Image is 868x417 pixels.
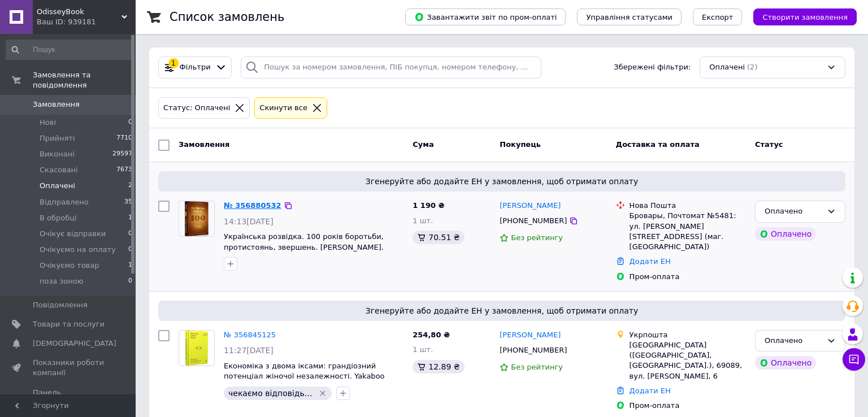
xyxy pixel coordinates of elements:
[413,345,433,354] span: 1 шт.
[40,276,84,286] span: поза зоною
[33,338,116,349] span: [DEMOGRAPHIC_DATA]
[163,305,841,316] span: Згенеруйте або додайте ЕН у замовлення, щоб отримати оплату
[33,319,105,329] span: Товари та послуги
[40,133,75,144] span: Прийняті
[33,300,88,310] span: Повідомлення
[413,140,433,149] span: Cума
[497,343,569,358] div: [PHONE_NUMBER]
[630,330,746,340] div: Укрпошта
[179,201,215,237] a: Фото товару
[755,227,816,241] div: Оплачено
[257,102,310,114] div: Cкинути все
[753,8,857,25] button: Створити замовлення
[40,149,75,159] span: Виконані
[40,245,116,255] span: Очікуємо на оплату
[116,133,132,144] span: 7710
[40,165,78,175] span: Скасовані
[6,40,133,60] input: Пошук
[630,386,671,395] a: Додати ЕН
[405,8,566,25] button: Завантажити звіт по пром-оплаті
[630,272,746,282] div: Пром-оплата
[586,13,672,21] span: Управління статусами
[128,118,132,128] span: 0
[33,358,105,378] span: Показники роботи компанії
[185,201,209,236] img: Фото товару
[413,331,450,339] span: 254,80 ₴
[37,17,136,27] div: Ваш ID: 939181
[500,330,561,341] a: [PERSON_NAME]
[702,13,734,21] span: Експорт
[163,176,841,187] span: Згенеруйте або додайте ЕН у замовлення, щоб отримати оплату
[180,62,211,73] span: Фільтри
[755,140,783,149] span: Статус
[33,388,105,408] span: Панель управління
[241,57,541,79] input: Пошук за номером замовлення, ПІБ покупця, номером телефону, Email, номером накладної
[693,8,743,25] button: Експорт
[224,201,281,210] a: № 356880532
[318,389,327,398] svg: Видалити мітку
[224,331,276,339] a: № 356845125
[511,233,563,242] span: Без рейтингу
[224,217,274,226] span: 14:13[DATE]
[765,206,822,218] div: Оплачено
[128,245,132,255] span: 0
[755,356,816,370] div: Оплачено
[37,7,121,17] span: OdisseyBook
[33,99,80,110] span: Замовлення
[497,214,569,228] div: [PHONE_NUMBER]
[413,231,464,244] div: 70.51 ₴
[762,13,848,21] span: Створити замовлення
[168,58,179,68] div: 1
[413,201,444,210] span: 1 190 ₴
[128,276,132,286] span: 0
[630,257,671,266] a: Додати ЕН
[185,331,208,366] img: Фото товару
[161,102,232,114] div: Статус: Оплачені
[128,213,132,223] span: 1
[116,165,132,175] span: 7673
[577,8,682,25] button: Управління статусами
[616,140,700,149] span: Доставка та оплата
[414,12,557,22] span: Завантажити звіт по пром-оплаті
[765,335,822,347] div: Оплачено
[228,389,312,398] span: чекаємо відповідь...
[630,201,746,211] div: Нова Пошта
[170,10,284,24] h1: Список замовлень
[843,348,865,371] button: Чат з покупцем
[747,63,757,71] span: (2)
[500,201,561,211] a: [PERSON_NAME]
[709,62,745,73] span: Оплачені
[179,330,215,366] a: Фото товару
[224,346,274,355] span: 11:27[DATE]
[179,140,229,149] span: Замовлення
[40,260,99,271] span: Очікуємо товар
[224,362,385,391] a: Економіка з двома іксами: грандіозний потенціал жіночої незалежності. Yakaboo Publishing
[128,260,132,271] span: 1
[413,216,433,225] span: 1 шт.
[40,118,56,128] span: Нові
[40,181,75,191] span: Оплачені
[511,363,563,371] span: Без рейтингу
[128,181,132,191] span: 2
[614,62,691,73] span: Збережені фільтри:
[630,401,746,411] div: Пром-оплата
[224,232,384,262] a: Українська розвідка. 100 років боротьби, протистоянь, звершень. [PERSON_NAME]. АДЕФ-[GEOGRAPHIC_D...
[33,70,136,90] span: Замовлення та повідомлення
[630,340,746,381] div: [GEOGRAPHIC_DATA] ([GEOGRAPHIC_DATA], [GEOGRAPHIC_DATA].), 69089, вул. [PERSON_NAME], 6
[112,149,132,159] span: 29597
[500,140,541,149] span: Покупець
[742,12,857,21] a: Створити замовлення
[128,229,132,239] span: 0
[40,213,77,223] span: В обробці
[40,197,89,207] span: Відправлено
[124,197,132,207] span: 35
[413,360,464,373] div: 12.89 ₴
[40,229,106,239] span: Очікує відправки
[630,211,746,252] div: Бровары, Почтомат №5481: ул. [PERSON_NAME][STREET_ADDRESS] (маг. [GEOGRAPHIC_DATA])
